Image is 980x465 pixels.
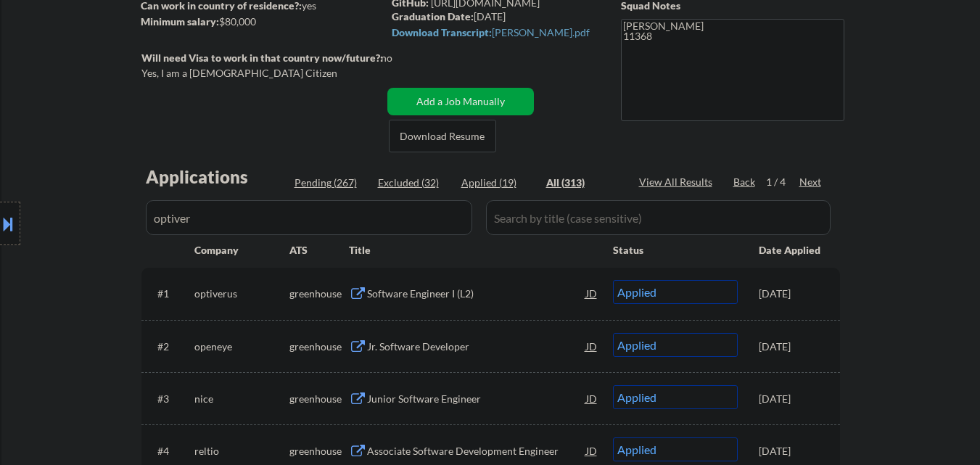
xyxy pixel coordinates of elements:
div: [DATE] [759,444,823,458]
div: ATS [289,243,349,258]
div: #3 [157,392,183,406]
div: Back [733,175,757,189]
div: Pending (267) [295,176,367,190]
div: Yes, I am a [DEMOGRAPHIC_DATA] Citizen [141,66,387,81]
div: #4 [157,444,183,458]
div: [DATE] [759,287,823,301]
div: All (313) [546,176,619,190]
div: greenhouse [289,392,349,406]
div: Associate Software Development Engineer [367,444,586,458]
div: $80,000 [141,15,382,29]
button: Add a Job Manually [387,88,534,115]
div: Status [613,236,738,263]
div: Excluded (32) [378,176,450,190]
div: [DATE] [759,340,823,354]
a: Download Transcript:[PERSON_NAME].pdf [392,27,593,48]
button: Download Resume [389,120,496,152]
div: nice [194,392,289,406]
div: Date Applied [759,243,823,258]
strong: Download Transcript: [392,26,492,38]
div: Software Engineer I (L2) [367,287,586,301]
div: greenhouse [289,287,349,301]
div: View All Results [639,175,717,189]
div: Next [799,175,823,189]
strong: Graduation Date: [392,10,474,22]
div: Title [349,243,599,258]
div: greenhouse [289,444,349,458]
div: reltio [194,444,289,458]
div: greenhouse [289,340,349,354]
div: JD [585,385,599,411]
div: [PERSON_NAME].pdf [392,28,593,38]
div: Jr. Software Developer [367,340,586,354]
div: Applied (19) [461,176,534,190]
div: JD [585,333,599,359]
div: Junior Software Engineer [367,392,586,406]
div: 1 / 4 [766,175,799,189]
div: JD [585,280,599,306]
strong: Will need Visa to work in that country now/future?: [141,52,383,64]
strong: Minimum salary: [141,15,219,28]
div: [DATE] [392,9,597,24]
div: no [381,51,422,65]
div: JD [585,437,599,464]
input: Search by company (case sensitive) [146,200,472,235]
div: [DATE] [759,392,823,406]
input: Search by title (case sensitive) [486,200,831,235]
